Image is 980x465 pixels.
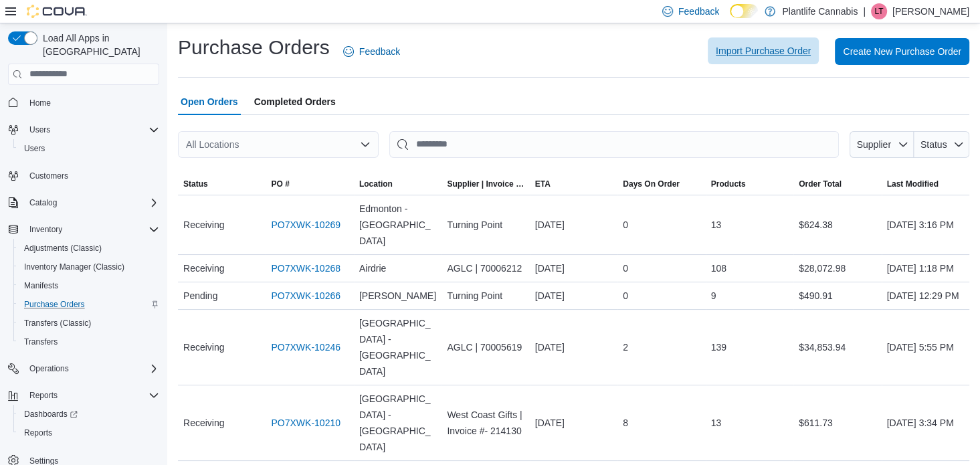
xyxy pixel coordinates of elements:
span: Products [711,179,746,189]
span: Users [29,124,50,135]
span: 0 [623,217,628,233]
span: Reports [19,425,159,441]
span: Reports [24,387,159,403]
a: Feedback [338,38,405,65]
h1: Purchase Orders [178,34,330,61]
input: This is a search bar. After typing your query, hit enter to filter the results lower in the page. [389,131,839,158]
div: [DATE] [530,409,617,436]
div: [DATE] [530,255,617,282]
a: Dashboards [13,405,165,424]
span: Pending [183,288,217,304]
p: [PERSON_NAME] [892,3,969,19]
button: Products [706,173,793,195]
a: Manifests [19,278,64,294]
button: Reports [3,386,165,405]
button: Supplier [850,131,914,158]
span: Catalog [29,197,57,208]
div: $490.91 [793,282,881,309]
span: Feedback [678,5,719,18]
div: [DATE] 1:18 PM [882,255,970,282]
span: Transfers (Classic) [19,315,159,331]
button: Users [13,139,165,158]
span: Customers [24,167,159,184]
a: Transfers [19,334,63,350]
div: Turning Point [442,282,529,309]
span: Operations [29,363,69,374]
span: Receiving [183,260,224,276]
span: Load All Apps in [GEOGRAPHIC_DATA] [37,31,159,58]
button: Operations [24,361,74,377]
div: [DATE] 12:29 PM [882,282,970,309]
button: Location [354,173,442,195]
span: Open Orders [181,88,238,115]
div: Location [359,179,393,189]
button: Inventory Manager (Classic) [13,258,165,276]
span: Manifests [19,278,159,294]
span: [GEOGRAPHIC_DATA] - [GEOGRAPHIC_DATA] [359,391,436,455]
button: Order Total [793,173,881,195]
span: Inventory Manager (Classic) [24,262,124,272]
div: Logan Tisdel [871,3,887,19]
a: Dashboards [19,406,83,422]
span: [GEOGRAPHIC_DATA] - [GEOGRAPHIC_DATA] [359,315,436,379]
span: LT [874,3,883,19]
span: Order Total [799,179,842,189]
span: 9 [711,288,716,304]
button: Reports [13,424,165,442]
a: Home [24,95,56,111]
span: 2 [623,339,628,355]
span: 0 [623,288,628,304]
span: Purchase Orders [24,299,85,310]
span: Transfers [19,334,159,350]
span: Manifests [24,280,58,291]
span: Adjustments (Classic) [24,243,102,254]
button: Open list of options [360,139,371,150]
span: Completed Orders [254,88,336,115]
div: [DATE] [530,282,617,309]
a: Reports [19,425,58,441]
button: PO # [266,173,353,195]
div: $611.73 [793,409,881,436]
button: Home [3,93,165,112]
span: Dashboards [24,409,78,420]
span: Supplier [857,139,891,150]
a: Inventory Manager (Classic) [19,259,130,275]
a: PO7XWK-10268 [271,260,340,276]
button: Catalog [3,193,165,212]
span: Receiving [183,339,224,355]
button: Purchase Orders [13,295,165,314]
span: PO # [271,179,289,189]
a: PO7XWK-10210 [271,415,340,431]
span: Customers [29,171,68,181]
span: Reports [29,390,58,401]
span: Last Modified [887,179,939,189]
span: 8 [623,415,628,431]
span: Inventory Manager (Classic) [19,259,159,275]
button: Status [914,131,969,158]
span: Users [24,122,159,138]
span: Operations [24,361,159,377]
button: Supplier | Invoice Number [442,173,529,195]
button: Last Modified [882,173,970,195]
button: Adjustments (Classic) [13,239,165,258]
a: Users [19,141,50,157]
input: Dark Mode [730,4,758,18]
a: PO7XWK-10246 [271,339,340,355]
span: Inventory [29,224,62,235]
button: Reports [24,387,63,403]
span: 139 [711,339,726,355]
div: $624.38 [793,211,881,238]
span: Create New Purchase Order [843,45,961,58]
button: Customers [3,166,165,185]
img: Cova [27,5,87,18]
span: Transfers (Classic) [24,318,91,329]
span: Days On Order [623,179,680,189]
span: Receiving [183,415,224,431]
a: PO7XWK-10266 [271,288,340,304]
span: Import Purchase Order [716,44,811,58]
div: [DATE] 5:55 PM [882,334,970,361]
a: Customers [24,168,74,184]
span: Feedback [359,45,400,58]
button: ETA [530,173,617,195]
